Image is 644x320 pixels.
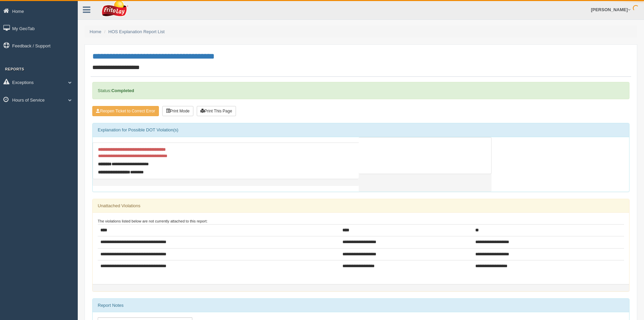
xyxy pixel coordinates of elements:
[93,299,629,312] div: Report Notes
[109,29,165,34] a: HOS Explanation Report List
[162,106,193,116] button: Print Mode
[197,106,236,116] button: Print This Page
[98,219,208,223] small: The violations listed below are not currently attached to this report:
[90,29,101,34] a: Home
[92,106,159,116] button: Reopen Ticket
[111,88,134,93] strong: Completed
[93,123,629,137] div: Explanation for Possible DOT Violation(s)
[93,199,629,213] div: Unattached Violations
[92,82,629,99] div: Status:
